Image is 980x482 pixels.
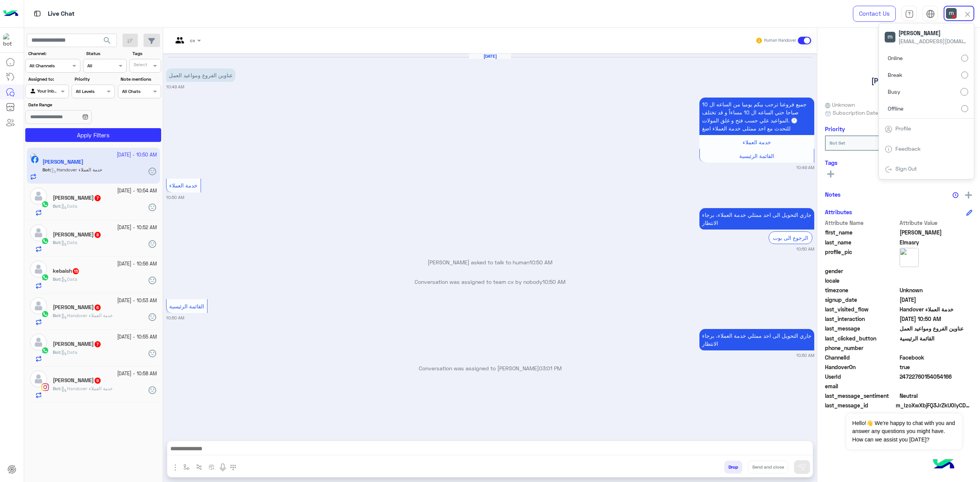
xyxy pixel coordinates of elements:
[53,239,61,245] b: :
[825,228,898,236] span: first_name
[885,145,892,153] img: tab
[900,238,973,246] span: Elmasry
[965,192,972,199] img: add
[209,464,215,470] img: create order
[961,55,968,62] input: Online
[61,313,113,318] span: Handover خدمة العملاء
[117,334,157,341] small: [DATE] - 10:55 AM
[902,6,917,22] a: tab
[61,386,113,391] span: Handover خدمة العملاء
[30,334,47,351] img: defaultAdmin.png
[825,286,898,294] span: timezone
[53,377,101,384] h5: Abd ElFattah Labana
[53,268,80,274] h5: kebaish
[926,10,935,18] img: tab
[166,84,184,90] small: 10:49 AM
[542,278,565,285] span: 10:50 AM
[963,10,972,19] img: close
[183,464,189,470] img: select flow
[900,315,973,323] span: 2025-10-15T07:50:18.435Z
[825,101,855,109] span: Unknown
[117,297,157,305] small: [DATE] - 10:53 AM
[961,72,968,78] input: Break
[30,370,47,388] img: defaultAdmin.png
[41,274,49,281] img: WhatsApp
[169,182,198,189] span: خدمة العملاء
[764,37,796,44] small: Human Handover
[885,32,895,42] img: userImage
[888,54,903,62] span: Online
[895,125,911,132] a: Profile
[825,208,852,215] h6: Attributes
[95,232,101,238] span: 8
[900,373,973,381] span: 24722760154054166
[539,365,562,371] span: 03:01 PM
[53,349,60,355] span: Bot
[166,258,814,266] p: [PERSON_NAME] asked to talk to human
[825,315,898,323] span: last_interaction
[724,461,742,474] button: Drop
[739,153,774,159] span: القائمة الرئيسية
[53,304,101,311] h5: Mohamed kamal
[86,50,126,57] label: Status
[825,248,898,265] span: profile_pic
[30,261,47,278] img: defaultAdmin.png
[30,297,47,314] img: defaultAdmin.png
[769,231,812,244] div: الرجوع الى بوت
[900,305,973,313] span: Handover خدمة العملاء
[180,461,193,473] button: select flow
[900,248,919,267] img: picture
[900,286,973,294] span: Unknown
[825,296,898,304] span: signup_date
[885,125,892,133] img: tab
[888,104,903,112] span: Offline
[53,349,61,355] b: :
[166,315,184,321] small: 10:50 AM
[699,208,814,230] p: 15/10/2025, 10:50 AM
[30,187,47,205] img: defaultAdmin.png
[825,125,845,132] h6: Priority
[900,228,973,236] span: Ahmed
[798,463,806,471] img: send message
[28,50,80,57] label: Channel:
[825,219,898,227] span: Attribute Name
[900,382,973,390] span: null
[117,224,157,231] small: [DATE] - 10:52 AM
[825,324,898,332] span: last_message
[900,277,973,285] span: null
[885,166,892,173] img: tab
[846,414,962,449] span: Hello!👋 We're happy to chat with you and answer any questions you might have. How can we assist y...
[888,71,902,79] span: Break
[53,239,60,245] span: Bot
[53,195,101,201] h5: سمير الخشن
[900,363,973,371] span: true
[796,352,814,358] small: 10:50 AM
[825,305,898,313] span: last_visited_flow
[61,203,77,209] span: Data
[53,276,61,282] b: :
[53,386,60,391] span: Bot
[900,353,973,361] span: 0
[469,54,511,59] h6: [DATE]
[28,101,114,108] label: Date Range
[33,9,42,18] img: tab
[218,463,227,472] img: send voice note
[825,392,898,400] span: last_message_sentiment
[930,451,957,478] img: hulul-logo.png
[173,37,187,50] img: teams.png
[53,203,60,209] span: Bot
[699,98,814,135] p: 15/10/2025, 10:49 AM
[53,231,101,238] h5: Ibrahim Mansour
[98,34,117,50] button: search
[103,36,112,45] span: search
[169,303,204,309] span: القائمة الرئيسية
[166,364,814,372] p: Conversation was assigned to [PERSON_NAME]
[796,164,814,171] small: 10:49 AM
[166,68,235,82] p: 15/10/2025, 10:49 AM
[825,373,898,381] span: UserId
[952,192,959,198] img: notes
[830,140,845,146] b: Not Set
[95,341,101,347] span: 7
[898,37,967,45] span: [EMAIL_ADDRESS][DOMAIN_NAME]
[61,349,77,355] span: Data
